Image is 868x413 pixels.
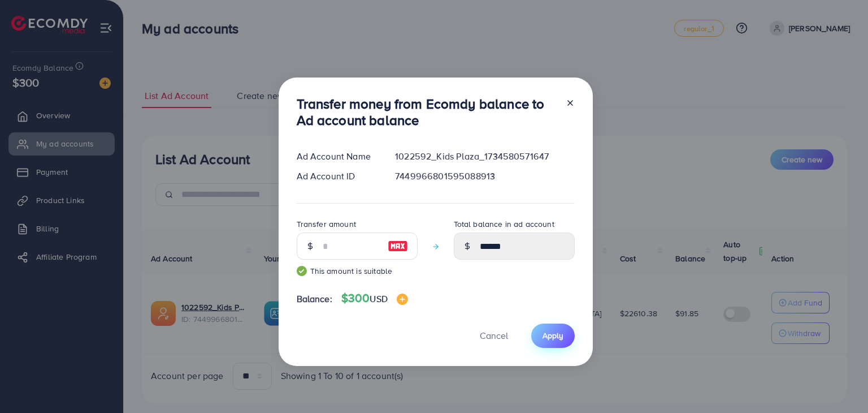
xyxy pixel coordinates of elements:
[466,324,522,348] button: Cancel
[297,292,332,306] span: Balance:
[542,330,563,341] span: Apply
[386,150,583,163] div: 1022592_Kids Plaza_1734580571647
[820,362,860,405] iframe: Chat
[297,96,557,128] h3: Transfer money from Ecomdy balance to Ad account balance
[386,170,583,183] div: 7449966801595088913
[288,170,387,183] div: Ad Account ID
[297,265,418,277] small: This amount is suitable
[454,218,554,230] label: Total balance in ad account
[288,150,387,163] div: Ad Account Name
[388,239,408,253] img: image
[531,324,575,348] button: Apply
[397,294,408,305] img: image
[480,329,508,342] span: Cancel
[297,218,356,230] label: Transfer amount
[297,266,307,276] img: guide
[341,291,408,306] h4: $300
[370,292,387,305] span: USD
